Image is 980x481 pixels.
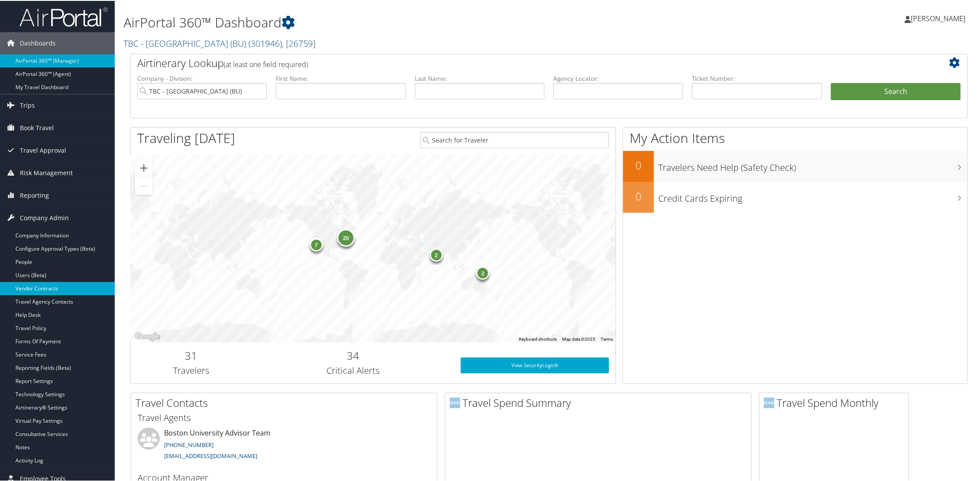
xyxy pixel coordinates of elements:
[450,395,751,410] h2: Travel Spend Summary
[137,128,235,147] h1: Traveling [DATE]
[553,73,683,82] label: Agency Locator:
[133,427,284,470] li: Boston University Advisor Team
[137,73,267,82] label: Company - Division:
[124,37,315,49] a: TBC - [GEOGRAPHIC_DATA] (BU)
[133,330,162,342] a: Open this area in Google Maps (opens a new window)
[310,237,323,250] div: 7
[282,37,315,49] span: , [ 26759 ]
[224,59,308,68] span: (at least one field required)
[20,206,69,228] span: Company Admin
[164,451,257,459] a: [EMAIL_ADDRESS][DOMAIN_NAME]
[450,397,460,407] img: domo-logo.png
[764,397,774,407] img: domo-logo.png
[137,347,245,362] h2: 31
[135,395,437,410] h2: Travel Contacts
[20,184,49,206] span: Reporting
[259,364,447,376] h3: Critical Alerts
[124,12,691,31] h1: AirPortal 360™ Dashboard
[276,73,406,82] label: First Name:
[137,55,891,70] h2: Airtinerary Lookup
[137,364,245,376] h3: Travelers
[420,131,609,147] input: Search for Traveler
[831,82,961,100] button: Search
[164,440,214,448] a: [PHONE_NUMBER]
[658,156,967,173] h3: Travelers Need Help (Safety Check)
[138,411,430,423] h3: Travel Agents
[905,4,974,31] a: [PERSON_NAME]
[562,336,595,341] span: Map data ©2025
[337,228,355,246] div: 20
[623,188,654,203] h2: 0
[135,158,153,176] button: Zoom in
[911,13,965,23] span: [PERSON_NAME]
[430,248,443,261] div: 2
[461,357,609,372] a: View SecurityLogic®
[623,128,967,147] h1: My Action Items
[623,150,967,181] a: 0Travelers Need Help (Safety Check)
[764,395,909,410] h2: Travel Spend Monthly
[20,161,73,183] span: Risk Management
[658,187,967,204] h3: Credit Cards Expiring
[20,31,56,53] span: Dashboards
[133,330,162,342] img: Google
[19,6,108,26] img: airportal-logo.png
[601,336,613,341] a: Terms (opens in new tab)
[415,73,544,82] label: Last Name:
[135,177,153,194] button: Zoom out
[623,157,654,172] h2: 0
[477,266,490,279] div: 2
[20,94,35,116] span: Trips
[519,335,557,342] button: Keyboard shortcuts
[259,347,447,362] h2: 34
[20,116,54,138] span: Book Travel
[20,139,66,161] span: Travel Approval
[692,73,822,82] label: Ticket Number:
[248,37,282,49] span: ( 301946 )
[623,181,967,212] a: 0Credit Cards Expiring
